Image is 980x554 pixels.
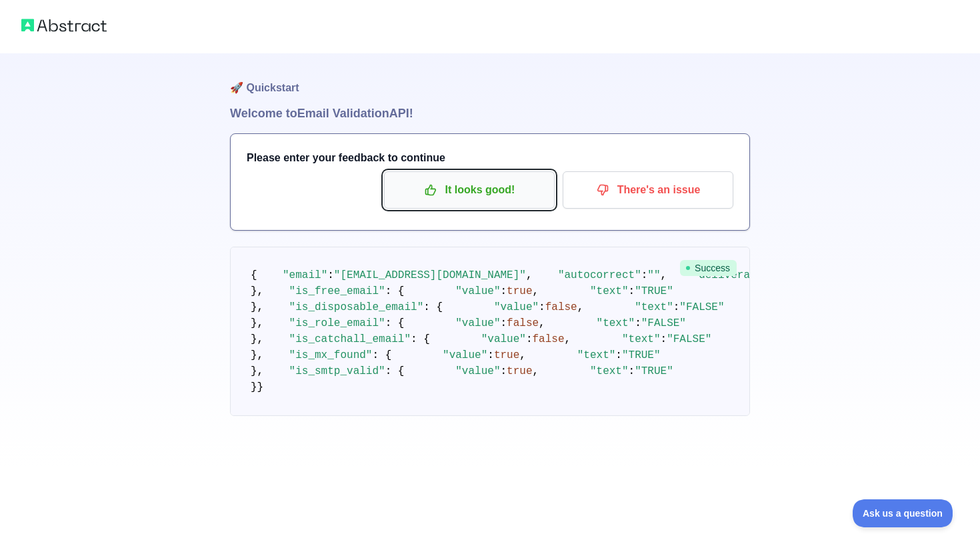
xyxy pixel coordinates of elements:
span: "is_mx_found" [289,349,373,361]
span: , [519,349,526,361]
span: , [526,269,533,281]
span: { [251,269,257,281]
span: "email" [283,269,327,281]
span: : [635,317,641,329]
span: "is_free_email" [289,285,385,297]
span: , [565,333,571,345]
span: : [526,333,533,345]
span: "[EMAIL_ADDRESS][DOMAIN_NAME]" [334,269,526,281]
span: "value" [455,285,500,297]
span: "autocorrect" [558,269,641,281]
span: "is_catchall_email" [289,333,411,345]
span: : [487,349,494,361]
span: : [673,301,680,313]
span: "is_role_email" [289,317,385,329]
span: : [661,333,667,345]
span: : { [385,317,405,329]
span: false [545,301,577,313]
span: : [500,317,507,329]
span: : [641,269,648,281]
span: "text" [597,317,635,329]
span: : { [372,349,391,361]
span: , [577,301,584,313]
span: : [539,301,545,313]
span: "value" [455,365,500,377]
span: : { [423,301,443,313]
span: true [494,349,519,361]
span: "deliverability" [693,269,795,281]
span: : [615,349,622,361]
span: "FALSE" [667,333,711,345]
span: : [629,365,635,377]
span: "text" [622,333,661,345]
iframe: Toggle Customer Support [853,499,953,527]
span: : [500,285,507,297]
span: : [327,269,334,281]
span: : { [411,333,430,345]
span: : { [385,285,405,297]
span: "is_disposable_email" [289,301,424,313]
img: Abstract logo [21,16,107,35]
span: Success [680,260,737,276]
span: : { [385,365,405,377]
p: It looks good! [394,179,545,201]
h1: 🚀 Quickstart [230,53,750,104]
span: "TRUE" [622,349,661,361]
p: There's an issue [573,179,723,201]
span: "TRUE" [635,365,673,377]
span: , [661,269,667,281]
h1: Welcome to Email Validation API! [230,104,750,123]
span: , [533,365,539,377]
span: "FALSE" [641,317,686,329]
span: : [629,285,635,297]
span: "text" [590,285,629,297]
span: : [500,365,507,377]
button: There's an issue [563,171,733,209]
span: "TRUE" [635,285,673,297]
span: "text" [590,365,629,377]
span: , [533,285,539,297]
span: "text" [577,349,616,361]
span: "FALSE" [679,301,724,313]
span: "value" [481,333,526,345]
span: , [539,317,545,329]
span: true [507,365,532,377]
span: false [507,317,539,329]
button: It looks good! [384,171,555,209]
span: true [507,285,532,297]
span: "" [647,269,660,281]
span: "is_smtp_valid" [289,365,385,377]
span: "text" [635,301,673,313]
h3: Please enter your feedback to continue [247,150,733,166]
span: "value" [455,317,500,329]
span: "value" [443,349,487,361]
span: "value" [494,301,539,313]
span: false [533,333,565,345]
